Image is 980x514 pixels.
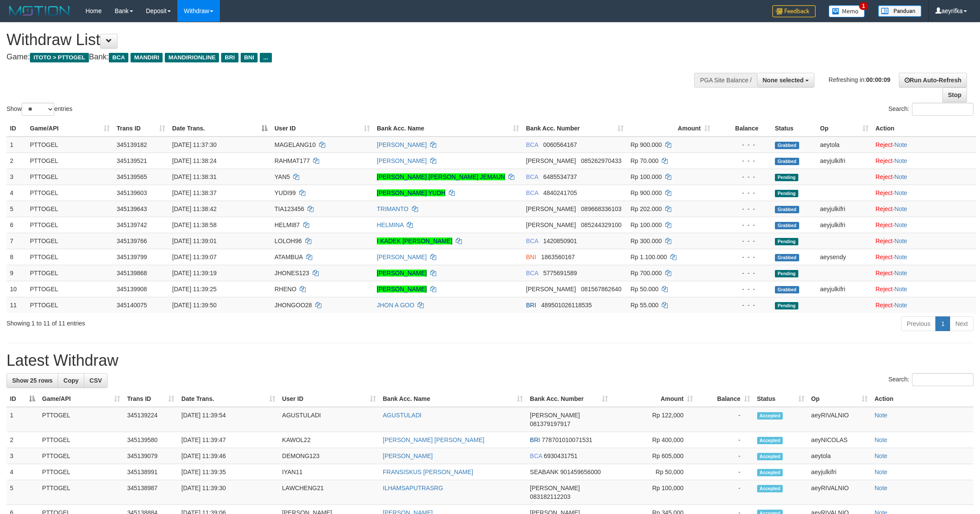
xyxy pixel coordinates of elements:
[875,436,888,443] a: Note
[875,237,893,244] a: Reject
[526,270,538,277] span: BCA
[717,285,768,293] div: - - -
[763,77,804,84] span: None selected
[543,237,577,244] span: Copy 1420850901 to clipboard
[526,237,538,244] span: BCA
[875,189,893,196] a: Reject
[696,480,753,505] td: -
[611,407,696,432] td: Rp 122,000
[771,120,817,137] th: Status
[775,222,799,229] span: Grabbed
[117,270,147,277] span: 345139868
[895,237,908,244] a: Note
[26,297,113,313] td: PTTOGEL
[39,464,124,480] td: PTTOGEL
[775,174,798,181] span: Pending
[274,286,297,293] span: RHENO
[895,286,908,293] a: Note
[26,281,113,297] td: PTTOGEL
[377,141,427,148] a: [PERSON_NAME]
[377,254,427,260] a: [PERSON_NAME]
[279,480,379,505] td: LAWCHENG21
[717,156,768,165] div: - - -
[630,205,662,212] span: Rp 202.000
[875,157,893,164] a: Reject
[117,302,147,309] span: 345140075
[717,205,768,213] div: - - -
[544,452,578,459] span: Copy 6930431751 to clipboard
[872,297,976,313] td: ·
[696,464,753,480] td: -
[279,432,379,448] td: KAWOL22
[377,270,427,277] a: [PERSON_NAME]
[872,233,976,249] td: ·
[7,103,72,116] label: Show entries
[7,137,26,153] td: 1
[526,391,611,407] th: Bank Acc. Number: activate to sort column ascending
[696,448,753,464] td: -
[775,238,798,245] span: Pending
[808,391,871,407] th: Op: activate to sort column ascending
[872,265,976,281] td: ·
[817,201,872,217] td: aeyjulkifri
[117,173,147,180] span: 345139565
[7,4,72,17] img: MOTION_logo.png
[124,448,178,464] td: 345139079
[717,189,768,197] div: - - -
[543,173,577,180] span: Copy 6485534737 to clipboard
[7,169,26,185] td: 3
[274,302,312,309] span: JHONGOO28
[7,352,973,369] h1: Latest Withdraw
[377,302,414,309] a: JHON A GOO
[875,286,893,293] a: Reject
[7,448,39,464] td: 3
[271,120,373,137] th: User ID: activate to sort column ascending
[165,53,219,62] span: MANDIRIONLINE
[872,153,976,169] td: ·
[872,169,976,185] td: ·
[542,436,592,443] span: Copy 778701010071531 to clipboard
[872,120,976,137] th: Action
[279,391,379,407] th: User ID: activate to sort column ascending
[895,157,908,164] a: Note
[7,53,645,62] h4: Game: Bank:
[901,316,936,331] a: Previous
[757,469,783,476] span: Accepted
[829,5,865,17] img: Button%20Memo.svg
[714,120,771,137] th: Balance
[630,173,662,180] span: Rp 100.000
[875,270,893,277] a: Reject
[526,254,536,260] span: BNI
[530,412,580,419] span: [PERSON_NAME]
[895,173,908,180] a: Note
[895,141,908,148] a: Note
[178,464,278,480] td: [DATE] 11:39:35
[172,189,216,196] span: [DATE] 11:38:37
[875,452,888,459] a: Note
[757,437,783,444] span: Accepted
[7,297,26,313] td: 11
[26,217,113,233] td: PTTOGEL
[912,373,973,386] input: Search:
[526,189,538,196] span: BCA
[754,391,808,407] th: Status: activate to sort column ascending
[912,103,973,116] input: Search:
[630,221,662,228] span: Rp 100.000
[117,157,147,164] span: 345139521
[172,221,216,228] span: [DATE] 11:38:58
[178,480,278,505] td: [DATE] 11:39:30
[872,217,976,233] td: ·
[717,221,768,229] div: - - -
[581,221,621,228] span: Copy 085244329100 to clipboard
[172,254,216,260] span: [DATE] 11:39:07
[808,464,871,480] td: aeyjulkifri
[875,412,888,419] a: Note
[379,391,526,407] th: Bank Acc. Name: activate to sort column ascending
[696,432,753,448] td: -
[872,185,976,201] td: ·
[950,316,973,331] a: Next
[172,237,216,244] span: [DATE] 11:39:01
[775,206,799,213] span: Grabbed
[543,141,577,148] span: Copy 0060564167 to clipboard
[377,189,445,196] a: [PERSON_NAME] YUDH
